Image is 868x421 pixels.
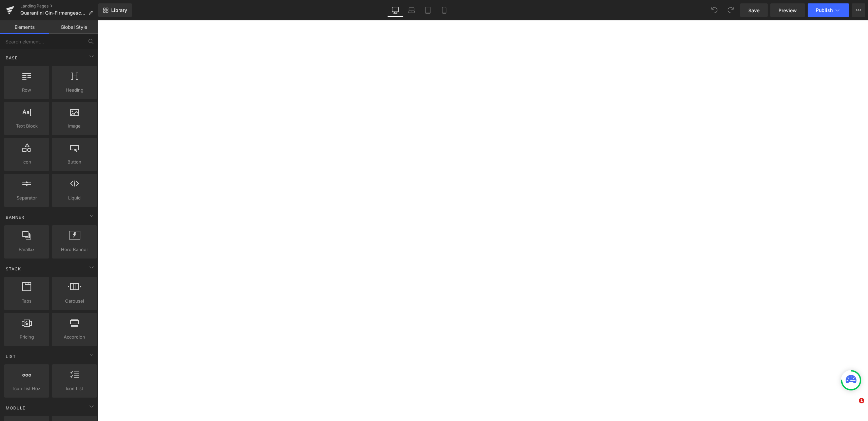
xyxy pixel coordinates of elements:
[403,3,420,17] a: Laptop
[816,7,833,13] span: Publish
[808,3,849,17] button: Publish
[20,3,98,9] a: Landing Pages
[778,7,797,14] span: Preview
[54,158,95,166] span: Button
[6,298,47,305] span: Tabs
[54,385,95,392] span: Icon List
[387,3,403,17] a: Desktop
[859,398,864,403] span: 1
[436,3,452,17] a: Mobile
[111,7,127,13] span: Library
[6,158,47,166] span: Icon
[6,122,47,130] span: Text Block
[708,3,721,17] button: Undo
[54,333,95,341] span: Accordion
[5,353,17,360] span: List
[6,246,47,253] span: Parallax
[98,3,132,17] a: New Library
[5,405,26,411] span: Module
[748,7,759,14] span: Save
[852,3,865,17] button: More
[845,398,861,414] iframe: Intercom live chat
[54,122,95,130] span: Image
[20,10,85,16] span: Quarantini Gin-Firmengeschenk-de
[420,3,436,17] a: Tablet
[54,246,95,253] span: Hero Banner
[6,333,47,341] span: Pricing
[5,55,18,61] span: Base
[54,87,95,94] span: Heading
[54,194,95,202] span: Liquid
[5,214,25,221] span: Banner
[6,87,47,94] span: Row
[724,3,737,17] button: Redo
[49,20,98,34] a: Global Style
[6,194,47,202] span: Separator
[5,266,22,272] span: Stack
[54,298,95,305] span: Carousel
[770,3,805,17] a: Preview
[6,385,47,392] span: Icon List Hoz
